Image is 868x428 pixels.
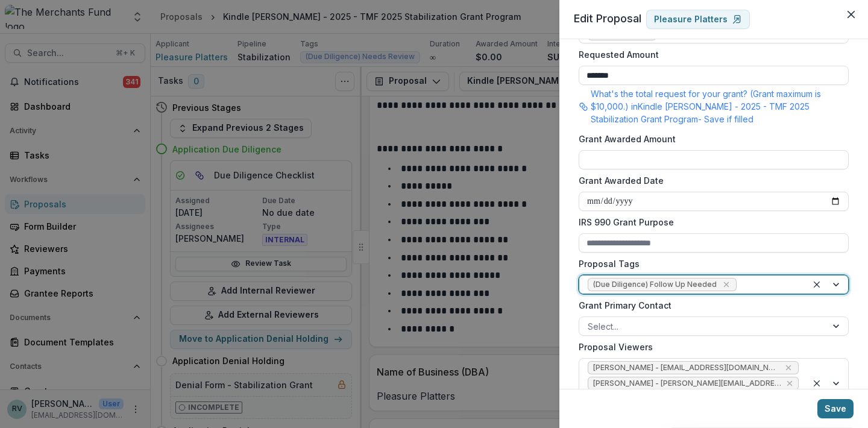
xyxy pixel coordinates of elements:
[841,5,861,24] button: Close
[810,376,824,391] div: Clear selected options
[579,341,841,353] label: Proposal Viewers
[579,174,841,187] label: Grant Awarded Date
[574,12,641,25] span: Edit Proposal
[579,48,841,61] label: Requested Amount
[720,279,732,291] div: Remove (Due Diligence) Follow Up Needed
[654,14,728,25] p: Pleasure Platters
[579,133,841,145] label: Grant Awarded Amount
[591,87,849,125] p: What's the total request for your grant? (Grant maximum is $10,000.) in Kindle [PERSON_NAME] - 20...
[785,377,794,389] div: Remove Rachael Viscidy - rachael@merchantsfund.org
[646,10,750,29] a: Pleasure Platters
[593,363,779,372] span: [PERSON_NAME] - [EMAIL_ADDRESS][DOMAIN_NAME]
[593,379,781,388] span: [PERSON_NAME] - [PERSON_NAME][EMAIL_ADDRESS][DOMAIN_NAME]
[579,257,841,270] label: Proposal Tags
[810,277,824,292] div: Clear selected options
[579,299,841,312] label: Grant Primary Contact
[593,280,717,289] span: (Due Diligence) Follow Up Needed
[579,216,841,228] label: IRS 990 Grant Purpose
[817,399,854,418] button: Save
[783,362,794,374] div: Remove Helen Horstmann-Allen - ops@merchantsfund.org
